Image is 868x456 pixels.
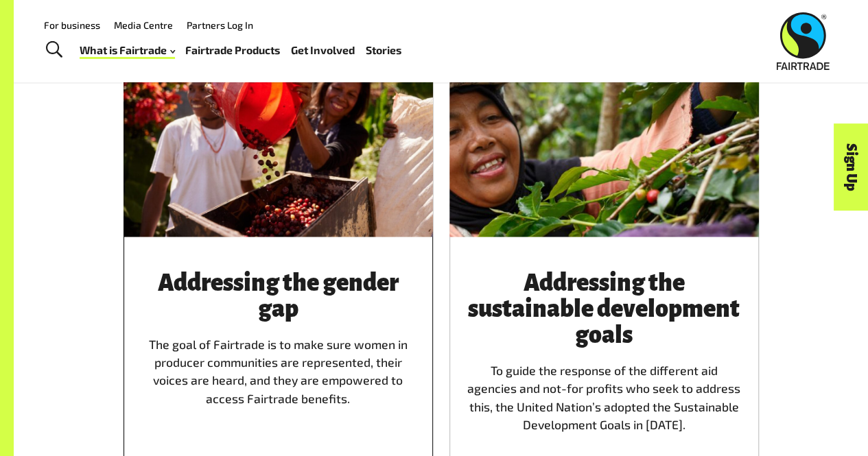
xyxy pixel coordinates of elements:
[466,270,742,348] h3: Addressing the sustainable development goals
[185,40,280,60] a: Fairtrade Products
[80,40,175,60] a: What is Fairtrade
[187,19,253,31] a: Partners Log In
[114,19,173,31] a: Media Centre
[37,33,71,67] a: Toggle Search
[366,40,401,60] a: Stories
[140,270,417,434] div: The goal of Fairtrade is to make sure women in producer communities are represented, their voices...
[291,40,355,60] a: Get Involved
[466,270,742,434] div: To guide the response of the different aid agencies and not-for profits who seek to address this,...
[777,12,830,70] img: Fairtrade Australia New Zealand logo
[140,270,417,322] h3: Addressing the gender gap
[44,19,100,31] a: For business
